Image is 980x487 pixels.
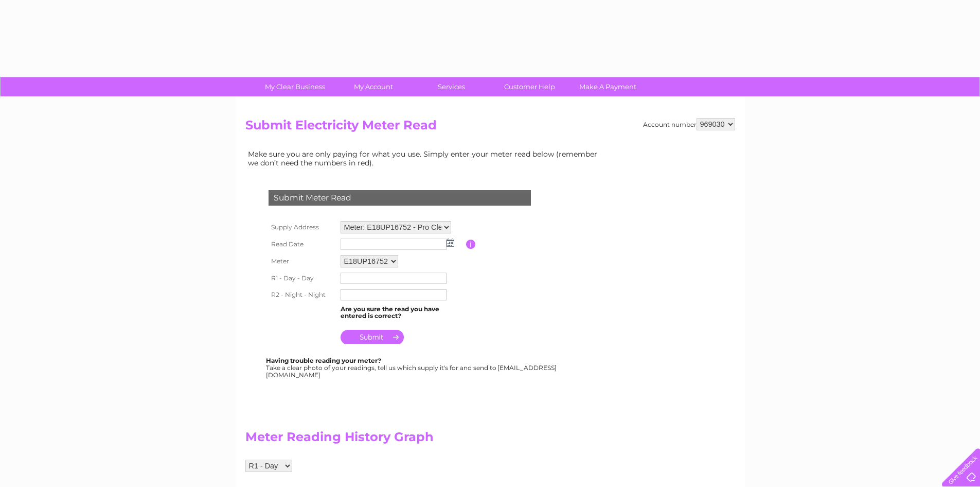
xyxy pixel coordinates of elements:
[466,240,476,249] input: Information
[266,253,338,270] th: Meter
[266,357,381,364] b: Having trouble reading your meter?
[266,357,558,378] div: Take a clear photo of your readings, tell us which supply it's for and send to [EMAIL_ADDRESS][DO...
[245,147,605,169] td: Make sure you are only paying for what you use. Simply enter your meter read below (remember we d...
[447,239,454,247] img: ...
[338,303,466,323] td: Are you sure the read you have entered is correct?
[565,77,650,96] a: Make A Payment
[269,190,531,206] div: Submit Meter Read
[409,77,494,96] a: Services
[245,430,605,449] h2: Meter Reading History Graph
[341,330,404,344] input: Submit
[245,118,735,138] h2: Submit Electricity Meter Read
[266,219,338,236] th: Supply Address
[487,77,572,96] a: Customer Help
[253,77,337,96] a: My Clear Business
[643,118,735,130] div: Account number
[266,287,338,303] th: R2 - Night - Night
[266,270,338,287] th: R1 - Day - Day
[266,236,338,253] th: Read Date
[331,77,416,96] a: My Account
